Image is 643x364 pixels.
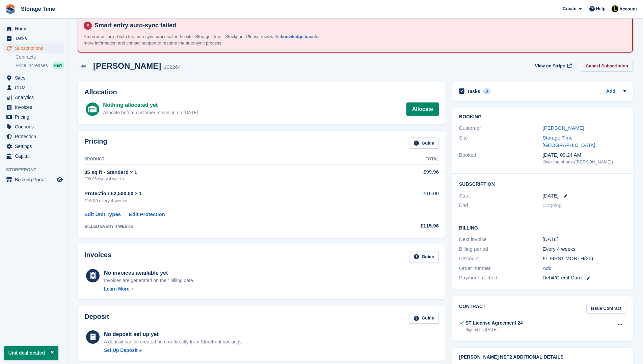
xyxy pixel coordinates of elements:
h2: Booking [459,114,626,120]
a: View on Stripe [532,61,573,72]
a: menu [3,24,64,33]
a: Edit Unit Types [84,211,121,218]
div: £1 FIRST MONTH(35) [543,255,626,263]
div: Booked [459,151,542,165]
span: Price increases [16,62,48,69]
a: Add [543,265,552,272]
td: £99.96 [373,164,439,186]
time: 2025-08-20 00:00:00 UTC [543,192,559,200]
a: Storage Time - [GEOGRAPHIC_DATA] [543,135,595,148]
a: menu [3,102,64,112]
p: An error occurred with the auto-sync process for the site: Storage Time - Stockport. Please revie... [84,33,320,47]
div: Billing period [459,245,542,253]
div: Next invoice [459,236,542,243]
span: Create [563,5,576,12]
a: menu [3,112,64,122]
div: Set Up Deposit [104,347,138,354]
td: £16.00 [373,186,439,208]
span: Capital [15,151,55,161]
h2: Billing [459,224,626,231]
a: [PERSON_NAME] [543,125,584,131]
span: Storefront [6,166,67,173]
a: menu [3,122,64,131]
div: Every 4 weeks [543,245,626,253]
a: menu [3,93,64,102]
a: Add [606,88,615,95]
div: Protection £2,500.00 × 1 [84,190,373,198]
th: Product [84,154,373,165]
p: A deposit can be created here or directly from Storefront bookings. [104,338,243,345]
span: CRM [15,83,55,92]
a: Contracts [16,54,64,60]
span: Help [596,5,606,12]
div: Invoices are generated on their billing date. [104,277,194,284]
a: Guide [409,251,439,262]
div: £115.96 [373,222,439,230]
a: Allocate [406,102,439,116]
span: Sites [15,73,55,83]
a: menu [3,73,64,83]
a: Guide [409,138,439,149]
div: No deposit set up yet [104,330,243,338]
th: Total [373,154,439,165]
div: Site [459,134,542,149]
h2: [PERSON_NAME] Net2 Additional Details [459,355,626,360]
h2: Contract [459,303,486,314]
img: stora-icon-8386f47178a22dfd0bd8f6a31ec36ba5ce8667c1dd55bd0f319d3a0aa187defe.svg [5,4,16,14]
span: Coupons [15,122,55,131]
span: Subscriptions [15,43,55,53]
div: Learn More [104,285,129,293]
a: Preview store [56,176,64,184]
div: Over the phone ([PERSON_NAME]) [543,159,626,165]
div: 0 [483,88,491,94]
a: Cancel Subscription [581,61,633,72]
div: Nothing allocated yet [103,101,198,109]
a: menu [3,132,64,141]
a: Learn More [104,285,194,293]
a: menu [3,175,64,184]
a: Price increases NEW [16,62,64,69]
div: 102264 [164,63,181,71]
div: Customer [459,124,542,132]
div: ST License Agreement 24 [465,320,523,327]
h2: Pricing [84,138,107,149]
span: Tasks [15,34,55,43]
h2: Tasks [467,88,480,94]
a: menu [3,83,64,92]
a: Issue Contract [586,303,626,314]
h2: Allocation [84,88,439,96]
a: menu [3,142,64,151]
a: Guide [409,313,439,324]
div: NEW [53,62,64,69]
a: menu [3,151,64,161]
span: View on Stripe [535,63,565,69]
span: Ongoing [543,202,562,208]
h2: Subscription [459,180,626,187]
div: Start [459,192,542,200]
a: Edit Protection [129,211,165,218]
span: Protection [15,132,55,141]
a: Storage Time [18,3,58,14]
div: £16.00 every 4 weeks [84,198,373,204]
div: BILLED EVERY 4 WEEKS [84,223,373,230]
h2: [PERSON_NAME] [93,61,161,70]
h4: Smart entry auto-sync failed [92,22,627,29]
div: End [459,202,542,209]
span: Account [619,6,637,12]
span: Invoices [15,102,55,112]
span: Settings [15,142,55,151]
a: Set Up Deposit [104,347,243,354]
div: Order number [459,265,542,272]
div: 35 sq ft - Standard × 1 [84,169,373,176]
div: Discount [459,255,542,263]
div: Allocate before customer moves in on [DATE] [103,109,198,116]
h2: Invoices [84,251,111,262]
div: Payment method [459,274,542,282]
a: knowledge base [281,34,315,39]
a: menu [3,43,64,53]
span: Home [15,24,55,33]
div: Debit/Credit Card [543,274,626,282]
h2: Deposit [84,313,109,324]
p: Unit deallocated [4,346,58,360]
span: Booking Portal [15,175,55,184]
